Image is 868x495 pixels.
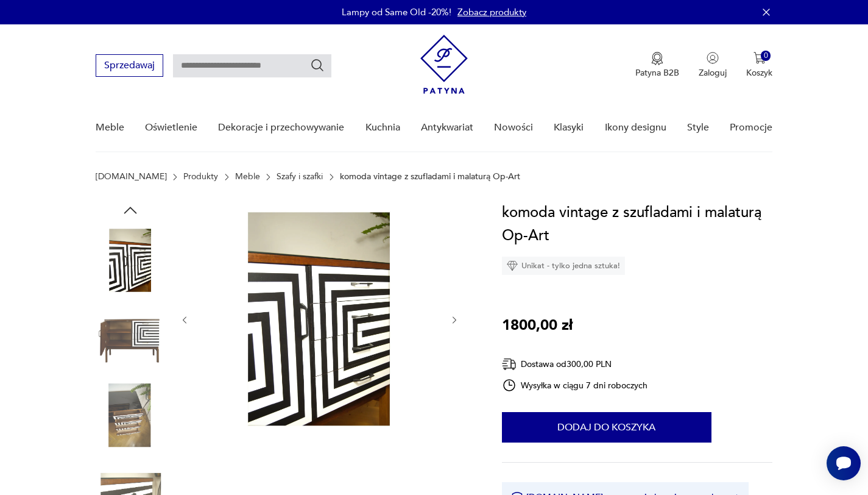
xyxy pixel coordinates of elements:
[96,54,163,77] button: Sprzedawaj
[502,257,625,275] div: Unikat - tylko jedna sztuka!
[96,62,163,71] a: Sprzedawaj
[635,52,679,79] button: Patyna B2B
[502,357,517,372] img: Ikona dostawy
[202,201,437,436] img: Zdjęcie produktu komoda vintage z szufladami i malaturą Op-Art
[420,35,468,94] img: Patyna - sklep z meblami i dekoracjami vintage
[753,52,766,64] img: Ikona koszyka
[96,381,165,450] img: Zdjęcie produktu komoda vintage z szufladami i malaturą Op-Art
[96,304,165,373] img: Zdjęcie produktu komoda vintage z szufladami i malaturą Op-Art
[96,226,165,295] img: Zdjęcie produktu komoda vintage z szufladami i malaturą Op-Art
[277,172,323,182] a: Szafy i szafki
[494,104,533,151] a: Nowości
[96,172,167,182] a: [DOMAIN_NAME]
[218,104,344,151] a: Dekoracje i przechowywanie
[235,172,260,182] a: Meble
[635,52,679,79] a: Ikona medaluPatyna B2B
[635,67,679,79] p: Patyna B2B
[502,314,573,337] p: 1800,00 zł
[421,104,473,151] a: Antykwariat
[183,172,218,182] a: Produkty
[502,201,773,247] h1: komoda vintage z szufladami i malaturą Op-Art
[605,104,666,151] a: Ikony designu
[502,378,648,393] div: Wysyłka w ciągu 7 dni roboczych
[145,104,197,151] a: Oświetlenie
[746,52,772,79] button: 0Koszyk
[365,104,400,151] a: Kuchnia
[761,51,771,61] div: 0
[687,104,709,151] a: Style
[502,357,648,372] div: Dostawa od 300,00 PLN
[96,104,124,151] a: Meble
[746,67,772,79] p: Koszyk
[310,58,325,73] button: Szukaj
[457,6,526,18] a: Zobacz produkty
[554,104,584,151] a: Klasyki
[699,67,727,79] p: Zaloguj
[507,260,518,271] img: Ikona diamentu
[707,52,719,64] img: Ikonka użytkownika
[827,446,861,480] iframe: Smartsupp widget button
[699,52,727,79] button: Zaloguj
[502,412,711,443] button: Dodaj do koszyka
[340,172,520,182] p: komoda vintage z szufladami i malaturą Op-Art
[651,52,663,65] img: Ikona medalu
[342,6,451,18] p: Lampy od Same Old -20%!
[730,104,772,151] a: Promocje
